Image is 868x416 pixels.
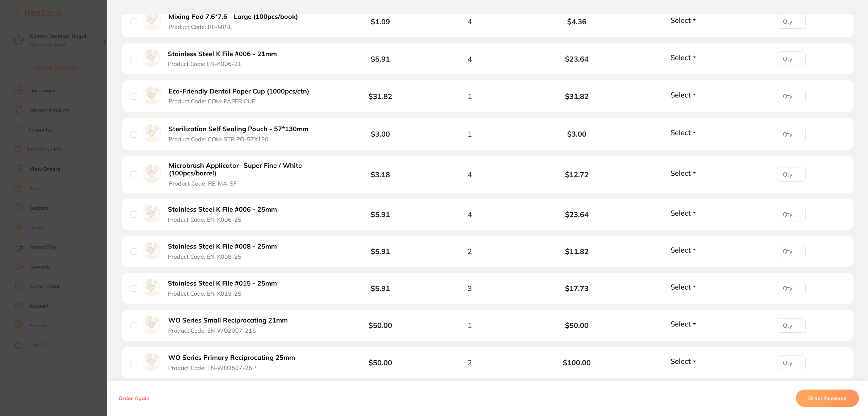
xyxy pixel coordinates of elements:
[668,53,699,62] button: Select
[169,13,298,21] b: Mixing Pad 7.6*7.6 - Large (100pcs/book)
[777,89,806,103] input: Qty
[670,128,691,137] span: Select
[468,247,472,255] span: 2
[169,136,269,142] span: Product Code: COM-STR PO-57X130
[371,170,390,179] b: $3.18
[168,253,241,260] span: Product Code: EN-K008-25
[369,321,392,330] b: $50.00
[523,358,631,367] b: $100.00
[670,319,691,328] span: Select
[371,247,390,256] b: $5.91
[777,51,806,66] input: Qty
[371,129,390,138] b: $3.00
[116,395,151,402] button: Order Again
[668,282,699,291] button: Select
[670,208,691,217] span: Select
[668,169,699,178] button: Select
[371,54,390,63] b: $5.91
[142,316,161,334] img: WO Series Small Reciprocating 21mm
[668,245,699,254] button: Select
[169,98,256,104] span: Product Code: COM-PAPER CUP
[668,208,699,217] button: Select
[142,12,161,30] img: Mixing Pad 7.6*7.6 - Large (100pcs/book)
[166,279,285,297] button: Stainless Steel K File #015 - 25mm Product Code: EN-K015-25
[670,245,691,254] span: Select
[670,169,691,178] span: Select
[668,128,699,137] button: Select
[468,55,472,63] span: 4
[468,210,472,219] span: 4
[796,390,859,407] button: Order Received
[468,17,472,26] span: 4
[142,353,161,371] img: WO Series Primary Reciprocating 25mm
[670,53,691,62] span: Select
[468,130,472,138] span: 1
[168,50,277,58] b: Stainless Steel K File #006 - 21mm
[523,92,631,100] b: $31.82
[168,365,256,371] span: Product Code: EN-WO2507-25P
[468,92,472,100] span: 1
[168,317,288,324] b: WO Series Small Reciprocating 21mm
[523,284,631,292] b: $17.73
[142,279,160,296] img: Stainless Steel K File #015 - 25mm
[169,162,332,177] b: Microbrush Applicator- Super Fine / White (100pcs/barrel)
[371,210,390,219] b: $5.91
[166,316,295,334] button: WO Series Small Reciprocating 21mm Product Code: EN-WO2007-21S
[777,244,806,258] input: Qty
[168,243,277,250] b: Stainless Steel K File #008 - 25mm
[371,284,390,293] b: $5.91
[468,358,472,367] span: 2
[468,321,472,329] span: 1
[670,16,691,25] span: Select
[169,88,309,95] b: Eco-Friendly Dental Paper Cup (1000pcs/ctn)
[168,216,241,223] span: Product Code: EN-K006-25
[142,242,160,259] img: Stainless Steel K File #008 - 25mm
[166,125,315,143] button: Sterilization Self Sealing Pouch - 57*130mm Product Code: COM-STR PO-57X130
[371,17,390,26] b: $1.09
[523,17,631,26] b: $4.36
[166,87,316,105] button: Eco-Friendly Dental Paper Cup (1000pcs/ctn) Product Code: COM-PAPER CUP
[142,124,161,142] img: Sterilization Self Sealing Pouch - 57*130mm
[166,205,285,223] button: Stainless Steel K File #006 - 25mm Product Code: EN-K006-25
[777,318,806,333] input: Qty
[369,92,392,101] b: $31.82
[668,319,699,328] button: Select
[166,354,302,371] button: WO Series Primary Reciprocating 25mm Product Code: EN-WO2507-25P
[670,282,691,291] span: Select
[168,354,295,362] b: WO Series Primary Reciprocating 25mm
[142,86,161,105] img: Eco-Friendly Dental Paper Cup (1000pcs/ctn)
[777,14,806,29] input: Qty
[142,164,161,183] img: Microbrush Applicator- Super Fine / White (100pcs/barrel)
[523,247,631,255] b: $11.82
[167,162,334,187] button: Microbrush Applicator- Super Fine / White (100pcs/barrel) Product Code: RE-MA-SF
[523,55,631,63] b: $23.64
[142,205,160,222] img: Stainless Steel K File #006 - 25mm
[777,207,806,221] input: Qty
[468,284,472,292] span: 3
[777,355,806,370] input: Qty
[523,130,631,138] b: $3.00
[523,210,631,219] b: $23.64
[168,327,256,334] span: Product Code: EN-WO2007-21S
[777,127,806,141] input: Qty
[468,170,472,179] span: 4
[142,49,160,67] img: Stainless Steel K File #006 - 21mm
[670,357,691,366] span: Select
[668,90,699,99] button: Select
[668,16,699,25] button: Select
[668,357,699,366] button: Select
[169,125,308,133] b: Sterilization Self Sealing Pouch - 57*130mm
[777,167,806,182] input: Qty
[166,242,285,260] button: Stainless Steel K File #008 - 25mm Product Code: EN-K008-25
[670,90,691,99] span: Select
[169,24,232,30] span: Product Code: RE-MP-L
[168,280,277,287] b: Stainless Steel K File #015 - 25mm
[523,321,631,329] b: $50.00
[166,13,305,30] button: Mixing Pad 7.6*7.6 - Large (100pcs/book) Product Code: RE-MP-L
[168,290,241,297] span: Product Code: EN-K015-25
[166,50,285,68] button: Stainless Steel K File #006 - 21mm Product Code: EN-K006-21
[777,281,806,295] input: Qty
[169,180,237,187] span: Product Code: RE-MA-SF
[168,61,241,67] span: Product Code: EN-K006-21
[369,358,392,367] b: $50.00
